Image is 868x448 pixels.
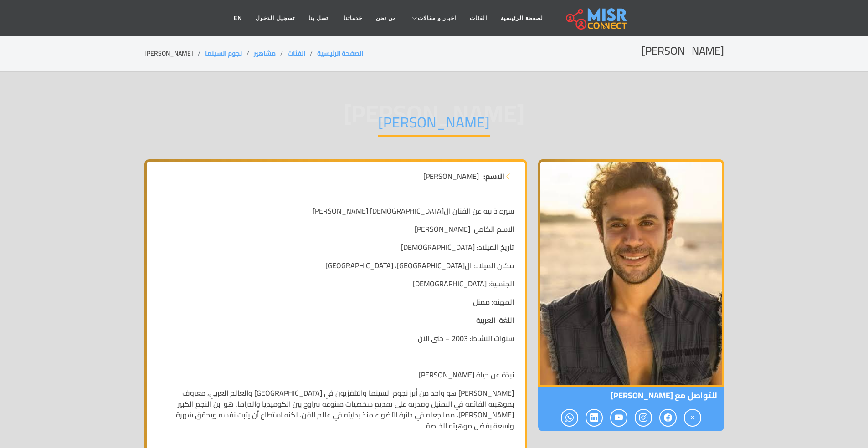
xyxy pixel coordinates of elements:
a: الفئات [463,10,494,27]
p: مكان الميلاد: ال[GEOGRAPHIC_DATA]، [GEOGRAPHIC_DATA] [158,260,514,271]
a: تسجيل الدخول [249,10,301,27]
p: تاريخ الميلاد: [DEMOGRAPHIC_DATA] [158,242,514,253]
p: [PERSON_NAME] هو واحد من أبرز نجوم السينما والتلفزيون في [GEOGRAPHIC_DATA] والعالم العربي، معروف ... [158,387,514,431]
a: من نحن [369,10,403,27]
a: اخبار و مقالات [403,10,463,27]
h2: [PERSON_NAME] [642,45,724,58]
img: محمد إمام [538,159,724,387]
p: سيرة ذاتية عن الفنان ال[DEMOGRAPHIC_DATA] [PERSON_NAME] [158,205,514,216]
li: [PERSON_NAME] [144,49,205,58]
a: نجوم السينما [205,47,242,59]
strong: الاسم: [483,171,504,182]
a: الصفحة الرئيسية [317,47,363,59]
p: الاسم الكامل: [PERSON_NAME] [158,224,514,234]
p: الجنسية: [DEMOGRAPHIC_DATA] [158,278,514,289]
span: [PERSON_NAME] [423,171,479,182]
span: للتواصل مع [PERSON_NAME] [538,387,724,404]
p: نبذة عن حياة [PERSON_NAME] [158,369,514,380]
a: خدماتنا [337,10,369,27]
a: الصفحة الرئيسية [494,10,552,27]
a: EN [227,10,249,27]
a: اتصل بنا [302,10,337,27]
img: main.misr_connect [566,7,627,30]
a: مشاهير [254,47,276,59]
p: سنوات النشاط: 2003 – حتى الآن [158,333,514,344]
a: الفئات [288,47,305,59]
h1: [PERSON_NAME] [378,113,490,137]
span: اخبار و مقالات [418,14,456,22]
p: المهنة: ممثل [158,296,514,307]
p: اللغة: العربية [158,315,514,326]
